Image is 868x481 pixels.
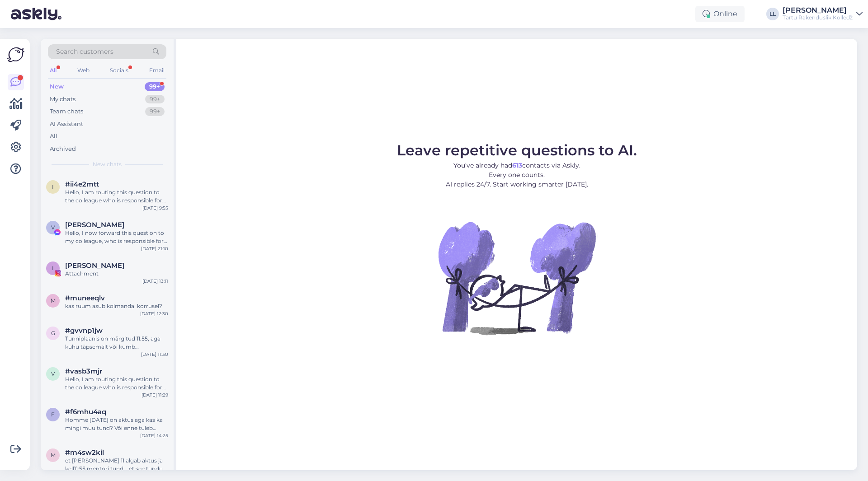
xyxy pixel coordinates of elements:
div: Hello, I am routing this question to the colleague who is responsible for this topic. The reply m... [65,188,168,205]
div: Socials [108,65,130,76]
b: 613 [512,161,522,169]
span: #vasb3mjr [65,367,102,375]
div: Tunniplaanis on märgitud 11.55, aga kuhu täpsemalt või kumb [PERSON_NAME] ei ole. [65,335,168,351]
img: Askly Logo [7,46,24,63]
span: m [51,452,56,458]
span: Leave repetitive questions to AI. [397,141,637,159]
span: g [51,330,55,336]
img: No Chat active [435,196,598,359]
div: Homme [DATE] on aktus aga kas ka mingi muu tund? Või enne tuleb oodata mentori kiri ära? [65,416,168,432]
span: i [52,183,54,190]
div: [DATE] 11:30 [141,351,168,358]
div: kas ruum asub kolmandal korrusel? [65,302,168,310]
span: m [51,297,56,304]
div: Archived [50,145,76,154]
div: [DATE] 14:25 [140,432,168,439]
div: [DATE] 11:29 [142,392,168,398]
div: All [48,65,58,76]
div: 99+ [145,82,165,91]
span: New chats [93,160,122,168]
div: Hello, I now forward this question to my colleague, who is responsible for this. The reply will b... [65,229,168,245]
div: Hello, I am routing this question to the colleague who is responsible for this topic. The reply m... [65,375,168,392]
div: [DATE] 9:55 [142,205,168,211]
div: Web [75,65,91,76]
div: [DATE] 21:10 [141,245,168,252]
div: [DATE] 12:30 [140,310,168,317]
div: New [50,82,64,91]
div: Attachment [65,270,168,278]
span: v [51,370,55,377]
div: Email [147,65,166,76]
div: 99+ [145,95,165,104]
div: Tartu Rakenduslik Kolledž [783,14,853,21]
span: #m4sw2kil [65,448,104,457]
span: #ii4e2mtt [65,180,99,188]
span: Vanessa Klimova [65,221,124,229]
div: Team chats [50,107,83,116]
span: #muneeqlv [65,294,105,302]
span: #gvvnp1jw [65,327,103,335]
span: Search customers [56,47,113,56]
div: 99+ [145,107,165,116]
div: [PERSON_NAME] [783,7,853,14]
div: [DATE] 13:11 [142,278,168,285]
span: f [51,411,55,418]
div: LL [766,8,779,20]
div: et [PERSON_NAME] 11 algab aktus ja kell11:55 mentori tund ...et see tundub kuidagi [PERSON_NAME] [65,457,168,473]
div: AI Assistant [50,120,83,129]
span: #f6mhu4aq [65,408,106,416]
div: All [50,132,57,141]
p: You’ve already had contacts via Askly. Every one counts. AI replies 24/7. Start working smarter [... [397,161,637,189]
span: I [52,265,54,271]
div: Online [695,6,745,22]
div: My chats [50,95,75,104]
span: V [51,224,55,231]
span: Ismail Mirzojev [65,262,124,270]
a: [PERSON_NAME]Tartu Rakenduslik Kolledž [783,7,863,21]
